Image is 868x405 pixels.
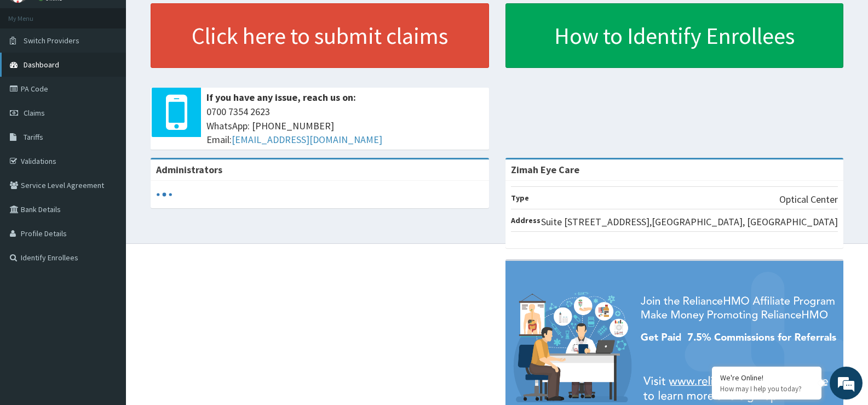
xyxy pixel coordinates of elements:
[720,373,813,383] div: We're Online!
[156,186,173,203] svg: audio-loading
[24,60,59,70] span: Dashboard
[232,133,382,146] a: [EMAIL_ADDRESS][DOMAIN_NAME]
[511,193,529,203] b: Type
[541,215,838,229] p: Suite [STREET_ADDRESS],[GEOGRAPHIC_DATA], [GEOGRAPHIC_DATA]
[156,163,222,176] b: Administrators
[24,108,45,118] span: Claims
[206,105,484,147] span: 0700 7354 2623 WhatsApp: [PHONE_NUMBER] Email:
[24,132,43,142] span: Tariffs
[779,192,838,207] p: Optical Center
[511,215,541,225] b: Address
[151,3,489,68] a: Click here to submit claims
[505,3,844,68] a: How to Identify Enrollees
[511,163,579,176] strong: Zimah Eye Care
[24,36,79,45] span: Switch Providers
[206,91,356,104] b: If you have any issue, reach us on:
[720,384,813,393] p: How may I help you today?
